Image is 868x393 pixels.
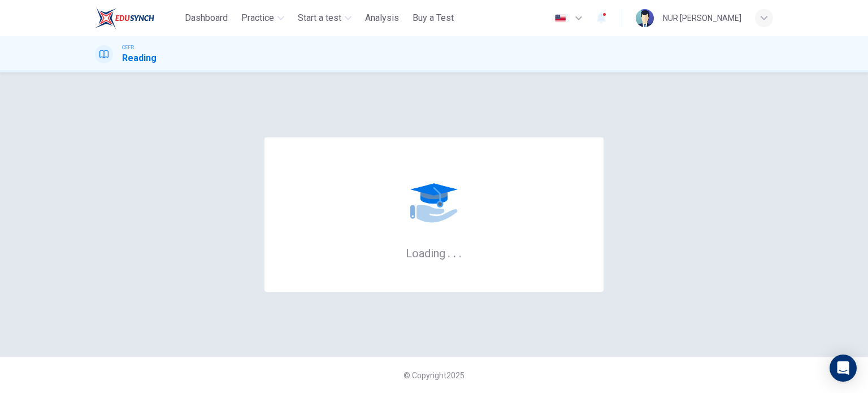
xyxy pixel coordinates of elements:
[663,11,741,25] div: NUR [PERSON_NAME]
[403,371,465,380] span: © Copyright 2025
[830,355,857,382] div: Open Intercom Messenger
[185,11,228,25] span: Dashboard
[365,11,399,25] span: Analysis
[553,14,567,23] img: en
[447,243,451,261] h6: .
[458,243,462,261] h6: .
[180,8,232,28] button: Dashboard
[453,243,457,261] h6: .
[636,9,654,27] img: Profile picture
[122,51,157,65] h1: Reading
[361,8,403,28] button: Analysis
[237,8,289,28] button: Practice
[298,11,341,25] span: Start a test
[241,11,274,25] span: Practice
[293,8,356,28] button: Start a test
[406,245,462,260] h6: Loading
[95,7,154,29] img: ELTC logo
[122,44,134,51] span: CEFR
[95,7,180,29] a: ELTC logo
[413,11,454,25] span: Buy a Test
[408,8,458,28] button: Buy a Test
